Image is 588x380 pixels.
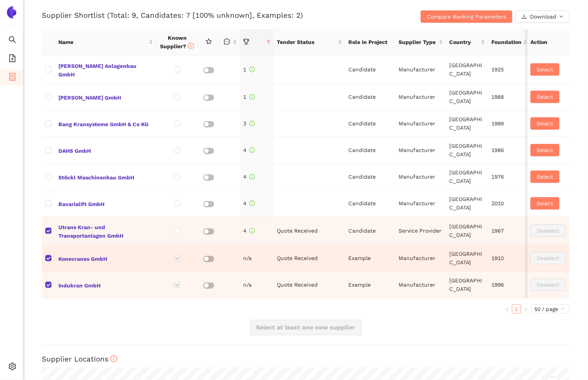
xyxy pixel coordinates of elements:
[396,190,446,217] td: Manufacturer
[446,272,488,298] td: [GEOGRAPHIC_DATA]
[488,84,530,110] td: 1988
[559,15,563,19] span: down
[243,147,255,153] span: 4
[515,10,569,23] button: downloadDownloaddown
[488,56,530,84] td: 1925
[522,14,527,20] span: download
[396,217,446,245] td: Service Provider
[446,245,488,272] td: [GEOGRAPHIC_DATA]
[446,110,488,137] td: [GEOGRAPHIC_DATA]
[488,272,530,298] td: 1996
[446,137,488,164] td: [GEOGRAPHIC_DATA]
[530,144,559,156] button: Select
[512,304,521,314] li: 1
[427,12,506,21] span: Compare Ranking Parameters
[243,66,255,73] span: 1
[9,70,16,86] span: container
[243,39,249,45] span: trophy
[527,29,569,56] th: Action
[42,10,394,20] h3: Supplier Shortlist (Total: 9, Candidates: 7 [100% unknown], Examples: 2)
[250,320,361,335] button: Select at least one new supplier
[5,6,18,19] img: Logo
[396,164,446,190] td: Manufacturer
[58,253,153,263] span: Konecranes GmbH
[503,304,512,314] button: left
[243,174,255,180] span: 4
[249,174,255,179] span: info-circle
[537,93,553,101] span: Select
[449,38,479,46] span: Country
[243,120,255,127] span: 3
[345,164,395,190] td: Candidate
[345,272,395,298] td: Example
[537,199,553,208] span: Select
[188,43,194,49] span: info-circle
[345,56,395,84] td: Candidate
[345,84,395,110] td: Candidate
[396,110,446,137] td: Manufacturer
[345,217,395,245] td: Candidate
[396,56,446,84] td: Manufacturer
[488,137,530,164] td: 1986
[531,304,569,314] div: Page Size
[9,52,16,67] span: file-add
[537,65,553,74] span: Select
[58,118,153,128] span: Bang Kransysteme GmbH & Co KG
[530,252,566,264] button: Deselect
[396,137,446,164] td: Manufacturer
[9,360,16,375] span: setting
[446,164,488,190] td: [GEOGRAPHIC_DATA]
[399,38,437,46] span: Supplier Type
[396,29,446,56] th: this column's title is Supplier Type,this column is sortable
[160,35,194,49] span: Known Supplier?
[58,172,153,182] span: Stöckl Maschinenbau GmbH
[421,10,512,23] button: Compare Ranking Parameters
[240,245,274,272] td: n/a
[249,94,255,100] span: info-circle
[396,84,446,110] td: Manufacturer
[523,307,528,312] span: right
[505,307,510,312] span: left
[243,94,255,100] span: 1
[58,198,153,208] span: Bavarialift GmbH
[521,304,530,314] li: Next Page
[58,92,153,102] span: [PERSON_NAME] GmbH
[58,221,153,240] span: Utrans Kran- und Transportanlagen GmbH
[534,305,566,313] span: 50 / page
[396,245,446,272] td: Manufacturer
[58,38,147,46] span: Name
[249,121,255,126] span: info-circle
[446,217,488,245] td: [GEOGRAPHIC_DATA]
[530,63,559,76] button: Select
[345,137,395,164] td: Candidate
[58,145,153,155] span: DAHS GmbH
[58,280,153,290] span: Indukran GmbH
[345,190,395,217] td: Candidate
[277,255,318,261] span: Quote Received
[249,201,255,206] span: info-circle
[240,272,274,298] td: n/a
[243,200,255,206] span: 4
[345,245,395,272] td: Example
[488,164,530,190] td: 1976
[530,197,559,209] button: Select
[521,304,530,314] button: right
[277,282,318,288] span: Quote Received
[58,60,153,79] span: [PERSON_NAME] Anlagenbau GmbH
[537,119,553,128] span: Select
[537,146,553,154] span: Select
[42,354,569,364] h3: Supplier Locations
[488,245,530,272] td: 1910
[446,84,488,110] td: [GEOGRAPHIC_DATA]
[277,38,336,46] span: Tender Status
[55,29,156,56] th: this column's title is Name,this column is sortable
[206,39,212,45] span: star
[274,29,345,56] th: this column's title is Tender Status,this column is sortable
[249,147,255,153] span: info-circle
[219,29,240,56] th: this column is sortable
[249,67,255,72] span: info-circle
[530,171,559,183] button: Select
[530,12,556,21] span: Download
[446,190,488,217] td: [GEOGRAPHIC_DATA]
[488,217,530,245] td: 1967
